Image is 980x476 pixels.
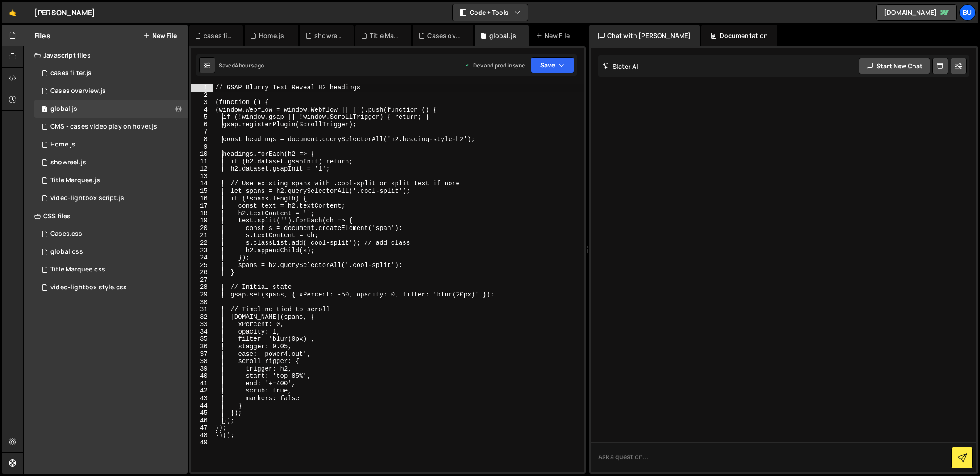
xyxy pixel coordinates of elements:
div: 27 [191,276,213,284]
div: 16080/44245.js [34,64,188,82]
div: 5 [191,113,213,121]
div: Dev and prod in sync [464,62,525,69]
div: 48 [191,432,213,439]
div: Title Marquee.js [50,176,100,184]
div: 34 [191,328,213,336]
div: 35 [191,335,213,343]
div: 16080/46144.css [34,243,188,261]
span: 1 [42,106,47,113]
div: 16080/43931.js [34,171,188,189]
div: CSS files [24,207,188,225]
div: 31 [191,306,213,313]
div: cases filter.js [50,69,92,77]
div: 4 hours ago [235,62,264,69]
div: 23 [191,247,213,255]
div: 16080/45708.js [34,100,188,118]
div: 33 [191,321,213,328]
a: Bu [959,4,976,21]
div: 2 [191,92,213,99]
div: 37 [191,351,213,358]
div: 16 [191,195,213,203]
div: 38 [191,358,213,365]
div: showreel.js [50,159,86,167]
div: 1 [191,84,213,92]
div: 46 [191,417,213,425]
div: Title Marquee.css [50,266,105,274]
div: [PERSON_NAME] [34,7,95,18]
div: 17 [191,202,213,210]
div: 16080/43137.js [34,154,188,171]
div: 22 [191,239,213,247]
div: Cases.css [50,230,82,238]
div: global.js [50,105,77,113]
div: 11 [191,158,213,166]
div: 42 [191,387,213,395]
div: 47 [191,424,213,432]
div: 9 [191,143,213,151]
a: 🤙 [2,2,24,23]
div: 41 [191,380,213,388]
div: 25 [191,262,213,269]
div: cases filter.js [204,31,232,40]
div: 24 [191,254,213,262]
div: global.css [50,248,83,256]
h2: Slater AI [603,62,638,71]
div: 10 [191,150,213,158]
div: 44 [191,402,213,410]
div: Cases overview.js [50,87,106,95]
div: video-lightbox script.js [50,194,124,202]
button: Start new chat [859,58,930,74]
div: 16080/46119.js [34,82,188,100]
div: 45 [191,409,213,417]
div: 7 [191,128,213,136]
div: 16080/43930.css [34,261,188,279]
div: CMS - cases video play on hover.js [50,123,157,131]
div: 8 [191,136,213,143]
h2: Files [34,31,50,41]
div: Javascript files [24,46,188,64]
div: 30 [191,299,213,306]
div: Home.js [259,31,284,40]
div: 16080/43141.js [34,118,188,136]
div: global.js [489,31,516,40]
div: Documentation [701,25,777,46]
div: 16080/43926.js [34,189,188,207]
div: 13 [191,173,213,180]
a: [DOMAIN_NAME] [876,4,957,21]
div: 18 [191,210,213,217]
div: 4 [191,106,213,114]
div: 15 [191,188,213,195]
div: 19 [191,217,213,225]
div: Saved [219,62,264,69]
button: Save [531,57,574,73]
div: Home.js [50,141,75,149]
button: New File [143,32,177,39]
div: 29 [191,291,213,299]
div: 20 [191,225,213,232]
div: 3 [191,99,213,106]
div: 32 [191,313,213,321]
div: 21 [191,232,213,239]
div: showreel.js [314,31,343,40]
div: 36 [191,343,213,351]
div: 16080/45757.css [34,225,188,243]
div: 16080/43928.css [34,279,188,296]
div: 12 [191,165,213,173]
div: 26 [191,269,213,276]
div: 43 [191,395,213,402]
div: 39 [191,365,213,373]
div: 16080/43136.js [34,136,188,154]
div: 40 [191,372,213,380]
div: Chat with [PERSON_NAME] [589,25,700,46]
div: 6 [191,121,213,129]
div: New File [536,31,573,40]
div: 49 [191,439,213,447]
div: 28 [191,284,213,291]
div: 14 [191,180,213,188]
div: video-lightbox style.css [50,284,127,292]
div: Title Marquee.js [370,31,400,40]
button: Code + Tools [453,4,528,21]
div: Cases overview.js [427,31,462,40]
